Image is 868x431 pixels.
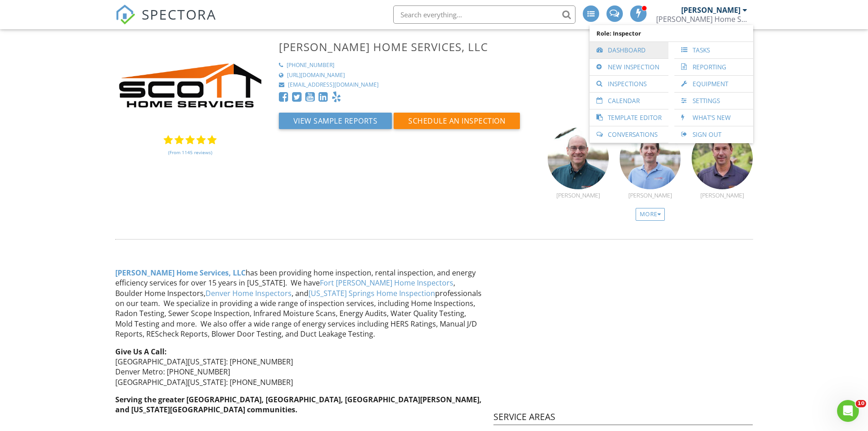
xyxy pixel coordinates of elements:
[205,288,292,298] a: Denver Home Inspectors
[620,128,681,189] img: dave_new_sq_close.jpg
[279,113,392,129] button: View Sample Reports
[115,395,482,415] strong: Serving the greater [GEOGRAPHIC_DATA], [GEOGRAPHIC_DATA], [GEOGRAPHIC_DATA][PERSON_NAME], and [US...
[681,5,740,15] div: [PERSON_NAME]
[115,5,135,25] img: The Best Home Inspection Software - Spectora
[594,25,749,42] span: Role: Inspector
[692,182,753,199] a: [PERSON_NAME]
[115,12,216,31] a: SPECTORA
[548,192,609,199] div: [PERSON_NAME]
[168,145,212,160] a: (From 1145 reviews)
[856,400,866,407] span: 10
[679,59,749,75] a: Reporting
[656,15,747,24] div: Scott Home Services, LLC
[679,109,749,126] a: What's New
[115,347,483,388] p: [GEOGRAPHIC_DATA][US_STATE]: [PHONE_NUMBER] Denver Metro: [PHONE_NUMBER] [GEOGRAPHIC_DATA][US_STA...
[620,182,681,199] a: [PERSON_NAME]
[142,5,216,24] span: SPECTORA
[115,347,167,357] strong: Give Us A Call:
[679,42,749,58] a: Tasks
[288,81,379,89] div: [EMAIL_ADDRESS][DOMAIN_NAME]
[279,72,537,79] a: [URL][DOMAIN_NAME]
[636,208,665,221] div: More
[594,126,664,143] a: Conversations
[279,119,394,129] a: View Sample Reports
[594,59,664,75] a: New Inspection
[548,182,609,199] a: [PERSON_NAME]
[279,41,537,53] h3: [PERSON_NAME] Home Services, LLC
[308,288,435,298] a: [US_STATE] Springs Home Inspection
[692,192,753,199] div: [PERSON_NAME]
[115,268,483,339] p: has been providing home inspection, rental inspection, and energy efficiency services for over 15...
[594,109,664,126] a: Template Editor
[115,268,246,278] a: [PERSON_NAME] Home Services, LLC
[594,42,664,58] a: Dashboard
[692,128,753,189] img: 1000065048.jpg
[594,76,664,92] a: Inspections
[320,278,453,288] a: Fort [PERSON_NAME] Home Inspectors
[620,192,681,199] div: [PERSON_NAME]
[679,126,749,143] a: Sign Out
[394,113,520,129] button: Schedule an Inspection
[115,41,265,130] img: HS_logo_Black_w_background.png
[279,62,537,69] a: [PHONE_NUMBER]
[679,93,749,109] a: Settings
[393,5,575,24] input: Search everything...
[594,93,664,109] a: Calendar
[279,81,537,89] a: [EMAIL_ADDRESS][DOMAIN_NAME]
[394,119,520,129] a: Schedule an Inspection
[548,128,609,189] img: todd_new_sq_closer.jpg
[287,72,345,79] div: [URL][DOMAIN_NAME]
[679,76,749,92] a: Equipment
[837,400,859,422] iframe: Intercom live chat
[287,62,334,69] div: [PHONE_NUMBER]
